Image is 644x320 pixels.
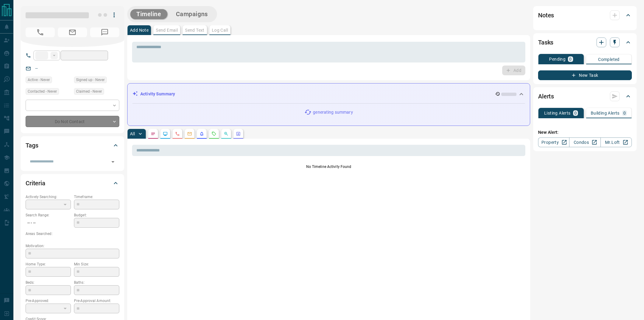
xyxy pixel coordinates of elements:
[26,231,119,236] p: Areas Searched:
[26,218,71,228] p: -- - --
[538,35,632,50] div: Tasks
[538,70,632,80] button: New Task
[151,131,156,136] svg: Notes
[26,280,71,285] p: Beds:
[623,111,626,115] p: 0
[140,91,175,97] p: Activity Summary
[130,28,149,32] p: Add Note
[132,164,525,169] p: No Timeline Activity Found
[569,137,600,147] a: Condos
[313,109,353,116] p: generating summary
[26,178,45,188] h2: Criteria
[538,89,632,104] div: Alerts
[212,131,216,136] svg: Requests
[538,8,632,23] div: Notes
[26,261,71,267] p: Home Type:
[28,77,50,83] span: Active - Never
[74,194,119,200] p: Timeframe:
[26,243,119,249] p: Motivation:
[224,131,229,136] svg: Opportunities
[90,27,119,37] span: No Number
[109,158,117,166] button: Open
[187,131,192,136] svg: Emails
[538,129,632,136] p: New Alert:
[26,116,119,127] div: Do Not Contact
[26,212,71,218] p: Search Range:
[199,131,204,136] svg: Listing Alerts
[74,212,119,218] p: Budget:
[76,88,102,94] span: Claimed - Never
[549,57,565,61] p: Pending
[26,298,71,304] p: Pre-Approved:
[28,88,57,94] span: Contacted - Never
[26,176,119,190] div: Criteria
[35,66,38,71] a: --
[130,9,167,19] button: Timeline
[236,131,241,136] svg: Agent Actions
[76,77,105,83] span: Signed up - Never
[74,280,119,285] p: Baths:
[538,37,553,47] h2: Tasks
[591,111,620,115] p: Building Alerts
[58,27,87,37] span: No Email
[26,194,71,200] p: Actively Searching:
[538,137,569,147] a: Property
[26,140,38,150] h2: Tags
[544,111,571,115] p: Listing Alerts
[598,57,620,62] p: Completed
[170,9,214,19] button: Campaigns
[26,27,55,37] span: No Number
[574,111,577,115] p: 0
[538,10,554,20] h2: Notes
[130,132,135,136] p: All
[163,131,168,136] svg: Lead Browsing Activity
[74,298,119,304] p: Pre-Approval Amount:
[74,261,119,267] p: Min Size:
[132,88,525,100] div: Activity Summary
[175,131,180,136] svg: Calls
[600,137,632,147] a: Mr.Loft
[569,57,572,61] p: 0
[26,138,119,153] div: Tags
[538,91,554,101] h2: Alerts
